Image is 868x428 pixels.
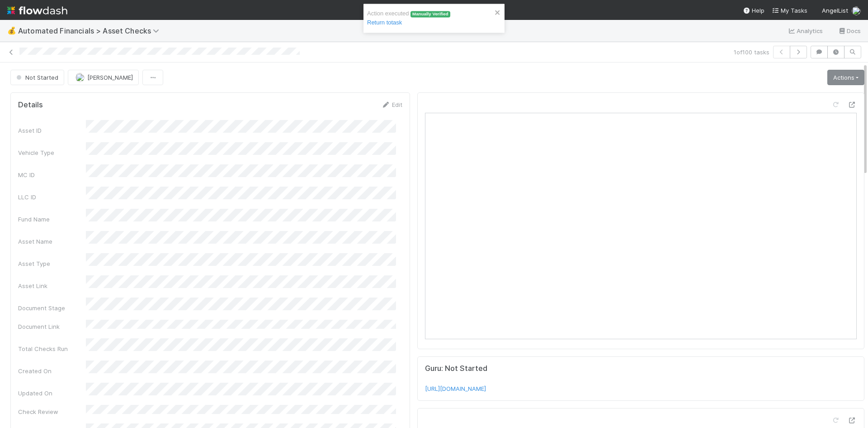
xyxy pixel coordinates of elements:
div: Check Review [18,407,86,416]
img: avatar_99e80e95-8f0d-4917-ae3c-b5dad577a2b5.png [75,73,85,82]
div: Asset ID [18,126,86,135]
a: Edit [381,101,402,108]
button: [PERSON_NAME] [68,70,139,85]
a: [URL][DOMAIN_NAME] [425,385,486,392]
div: Fund Name [18,215,86,224]
div: Updated On [18,389,86,398]
span: 💰 [7,27,16,34]
div: Document Link [18,322,86,331]
a: My Tasks [772,6,807,15]
div: Help [743,6,764,15]
div: Vehicle Type [18,148,86,157]
div: MC ID [18,170,86,179]
h5: Guru: Not Started [425,364,857,373]
div: Asset Link [18,281,86,290]
span: My Tasks [772,7,807,14]
a: Docs [838,25,861,36]
a: Analytics [788,25,823,36]
div: Total Checks Run [18,344,86,353]
h5: Details [18,101,43,110]
span: [PERSON_NAME] [87,74,133,81]
span: 1 of 100 tasks [734,48,769,57]
img: avatar_99e80e95-8f0d-4917-ae3c-b5dad577a2b5.png [852,6,861,15]
span: Automated Financials > Asset Checks [18,26,164,35]
button: Not Started [10,70,64,85]
span: AngelList [822,7,848,14]
div: Document Stage [18,303,86,313]
div: Asset Name [18,237,86,246]
div: Asset Type [18,259,86,268]
div: LLC ID [18,192,86,202]
img: logo-inverted-e16ddd16eac7371096b0.svg [7,3,67,18]
span: Not Started [14,74,58,81]
div: Created On [18,366,86,375]
a: Actions [827,70,864,85]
